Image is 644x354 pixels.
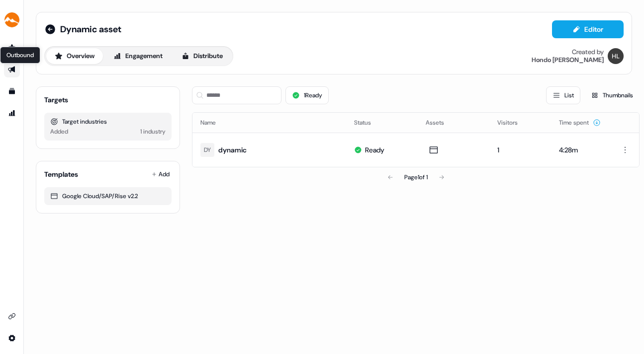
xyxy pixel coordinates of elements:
div: 1 industry [140,127,166,137]
button: Thumbnails [584,86,640,104]
div: dynamic [218,145,247,155]
div: 1 [497,145,543,155]
div: Hondo [PERSON_NAME] [532,56,604,64]
div: Templates [44,169,78,179]
div: Added [50,127,68,137]
button: 1Ready [285,86,329,104]
a: Editor [552,25,624,36]
a: Go to integrations [4,330,20,346]
a: Go to prospects [4,40,20,56]
a: Go to outbound experience [4,62,20,77]
button: Name [200,114,228,132]
div: Google Cloud/SAP/Rise v2.2 [50,191,166,201]
button: Add [150,167,172,181]
button: List [546,86,580,104]
a: Go to attribution [4,105,20,121]
button: Overview [46,48,103,64]
th: Assets [418,113,489,133]
a: Go to templates [4,83,20,99]
div: Ready [365,145,384,155]
div: DY [204,145,211,155]
span: Dynamic asset [60,23,121,35]
button: Visitors [497,114,530,132]
div: Created by [572,48,604,56]
div: 4:28m [559,145,602,155]
div: Targets [44,95,68,105]
button: Status [354,114,383,132]
div: Target industries [50,117,166,127]
img: Hondo [608,48,624,64]
button: Engagement [105,48,171,64]
div: Page 1 of 1 [404,172,428,182]
a: Go to integrations [4,308,20,324]
button: Distribute [173,48,231,64]
button: Time spent [559,114,601,132]
button: Editor [552,20,624,38]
